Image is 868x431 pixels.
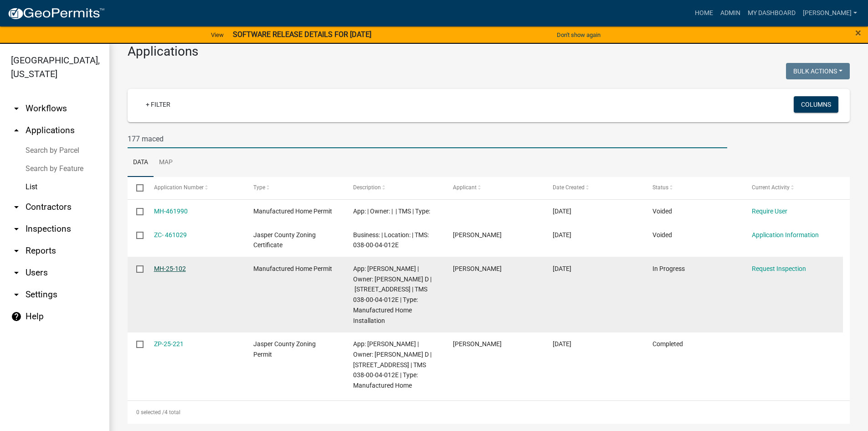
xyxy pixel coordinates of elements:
span: Business: | Location: | TMS: 038-00-04-012E [353,231,429,249]
span: Manufactured Home Permit [253,265,332,272]
button: Bulk Actions [786,63,850,79]
datatable-header-cell: Applicant [444,177,544,199]
datatable-header-cell: Select [128,177,145,199]
span: Applicant [453,184,477,191]
datatable-header-cell: Type [245,177,344,199]
span: ANGELA [453,231,502,239]
span: Date Created [553,184,585,191]
a: + Filter [139,96,178,113]
a: Data [128,148,154,177]
a: ZP-25-221 [154,340,184,348]
span: Stephanie Allen [453,265,502,272]
h3: Applications [128,44,850,59]
button: Columns [794,96,838,113]
span: App: | Owner: | | TMS | Type: [353,208,430,215]
span: Application Number [154,184,204,191]
span: Voided [652,231,672,239]
span: Jasper County Zoning Certificate [253,231,316,249]
span: 08/08/2025 [553,231,571,239]
i: arrow_drop_up [11,125,22,136]
a: Request Inspection [752,265,806,272]
i: arrow_drop_down [11,267,22,278]
i: arrow_drop_down [11,223,22,234]
datatable-header-cell: Description [344,177,444,199]
a: ZC- 461029 [154,231,187,239]
a: Require User [752,208,787,215]
span: App: Stephanie Allen | Owner: JEFFERSON LATASHA D | 177 MACEDONIA RD | TMS 038-00-04-012E | Type:... [353,340,431,389]
datatable-header-cell: Status [643,177,743,199]
span: Voided [652,208,672,215]
i: arrow_drop_down [11,245,22,256]
datatable-header-cell: Application Number [145,177,245,199]
a: Admin [717,5,744,22]
a: MH-461990 [154,208,188,215]
div: 4 total [128,401,850,424]
span: Completed [652,340,683,348]
i: arrow_drop_down [11,202,22,213]
span: Manufactured Home Permit [253,208,332,215]
a: Map [154,148,178,177]
datatable-header-cell: Current Activity [743,177,843,199]
datatable-header-cell: Date Created [544,177,644,199]
a: View [207,27,227,42]
button: Close [855,27,861,38]
strong: SOFTWARE RELEASE DETAILS FOR [DATE] [233,30,371,39]
span: 08/11/2025 [553,208,571,215]
span: × [855,26,861,39]
span: Type [253,184,265,191]
a: MH-25-102 [154,265,186,272]
span: 07/28/2025 [553,340,571,348]
a: Home [691,5,717,22]
span: In Progress [652,265,685,272]
span: App: Stephanie Allen | Owner: JEFFERSON LATASHA D | 177 MACEDONIA RD | TMS 038-00-04-012E | Type:... [353,265,431,324]
span: Description [353,184,381,191]
a: My Dashboard [744,5,799,22]
span: 0 selected / [136,409,164,415]
i: arrow_drop_down [11,103,22,114]
span: 07/28/2025 [553,265,571,272]
span: Stephanie Allen [453,340,502,348]
span: Jasper County Zoning Permit [253,340,316,358]
i: arrow_drop_down [11,289,22,300]
input: Search for applications [128,130,727,148]
a: Application Information [752,231,819,239]
button: Don't show again [553,27,604,42]
span: Current Activity [752,184,790,191]
i: help [11,311,22,322]
span: Status [652,184,668,191]
a: [PERSON_NAME] [799,5,861,22]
